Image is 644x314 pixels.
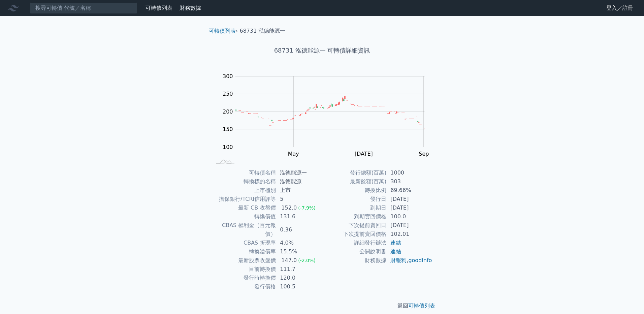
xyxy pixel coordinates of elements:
[386,195,432,203] td: [DATE]
[203,46,441,55] h1: 68731 泓德能源一 可轉債詳細資訊
[280,256,298,265] div: 147.0
[322,177,386,186] td: 最新餘額(百萬)
[276,239,322,247] td: 4.0%
[212,247,276,256] td: 轉換溢價率
[276,186,322,195] td: 上市
[180,5,201,11] a: 財務數據
[322,247,386,256] td: 公開說明書
[322,212,386,221] td: 到期賣回價格
[276,177,322,186] td: 泓德能源
[146,5,172,11] a: 可轉債列表
[322,239,386,247] td: 詳細發行辦法
[390,240,401,246] a: 連結
[223,91,233,97] tspan: 250
[276,274,322,282] td: 120.0
[322,230,386,239] td: 下次提前賣回價格
[390,248,401,255] a: 連結
[212,203,276,212] td: 最新 CB 收盤價
[276,168,322,177] td: 泓德能源一
[30,2,137,14] input: 搜尋可轉債 代號／名稱
[209,28,236,34] a: 可轉債列表
[408,257,432,263] a: goodinfo
[355,151,373,157] tspan: [DATE]
[322,168,386,177] td: 發行總額(百萬)
[276,195,322,203] td: 5
[322,203,386,212] td: 到期日
[223,108,233,115] tspan: 200
[386,168,432,177] td: 1000
[322,256,386,265] td: 財務數據
[386,256,432,265] td: ,
[212,177,276,186] td: 轉換標的名稱
[240,27,286,35] li: 68731 泓德能源一
[386,221,432,230] td: [DATE]
[212,265,276,274] td: 目前轉換價
[390,257,407,263] a: 財報狗
[276,212,322,221] td: 131.6
[219,73,435,171] g: Chart
[322,221,386,230] td: 下次提前賣回日
[209,27,238,35] li: ›
[276,247,322,256] td: 15.5%
[212,168,276,177] td: 可轉債名稱
[280,203,298,212] div: 152.0
[212,195,276,203] td: 擔保銀行/TCRI信用評等
[212,256,276,265] td: 最新股票收盤價
[322,186,386,195] td: 轉換比例
[223,73,233,80] tspan: 300
[212,274,276,282] td: 發行時轉換價
[419,151,429,157] tspan: Sep
[212,221,276,239] td: CBAS 權利金（百元報價）
[386,186,432,195] td: 69.66%
[212,212,276,221] td: 轉換價值
[322,195,386,203] td: 發行日
[212,282,276,291] td: 發行價格
[203,302,441,310] p: 返回
[223,126,233,132] tspan: 150
[298,205,316,211] span: (-7.9%)
[298,258,316,263] span: (-2.0%)
[386,203,432,212] td: [DATE]
[288,151,299,157] tspan: May
[386,230,432,239] td: 102.01
[386,212,432,221] td: 100.0
[386,177,432,186] td: 303
[223,144,233,150] tspan: 100
[408,303,435,309] a: 可轉債列表
[276,221,322,239] td: 0.36
[276,265,322,274] td: 111.7
[212,186,276,195] td: 上市櫃別
[601,3,639,13] a: 登入／註冊
[212,239,276,247] td: CBAS 折現率
[276,282,322,291] td: 100.5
